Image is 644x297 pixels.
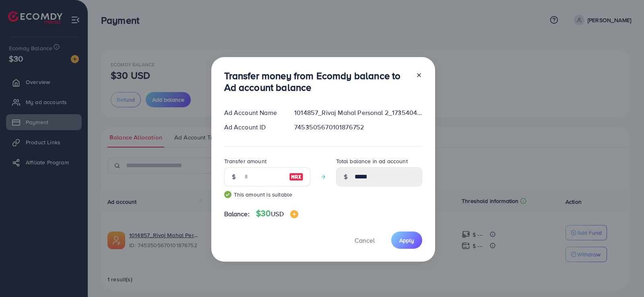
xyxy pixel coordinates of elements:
[224,70,409,93] h3: Transfer money from Ecomdy balance to Ad account balance
[224,157,266,165] label: Transfer amount
[256,209,298,219] h4: $30
[288,123,428,132] div: 7453505670101876752
[355,236,375,245] span: Cancel
[290,210,298,218] img: image
[345,231,385,249] button: Cancel
[336,157,408,165] label: Total balance in ad account
[218,108,288,117] div: Ad Account Name
[224,190,310,199] small: This amount is suitable
[399,236,414,244] span: Apply
[289,172,303,182] img: image
[288,108,428,117] div: 1014857_Rivaj Mahal Personal 2_1735404529188
[218,123,288,132] div: Ad Account ID
[224,209,250,219] span: Balance:
[391,231,422,249] button: Apply
[271,209,283,218] span: USD
[224,191,231,198] img: guide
